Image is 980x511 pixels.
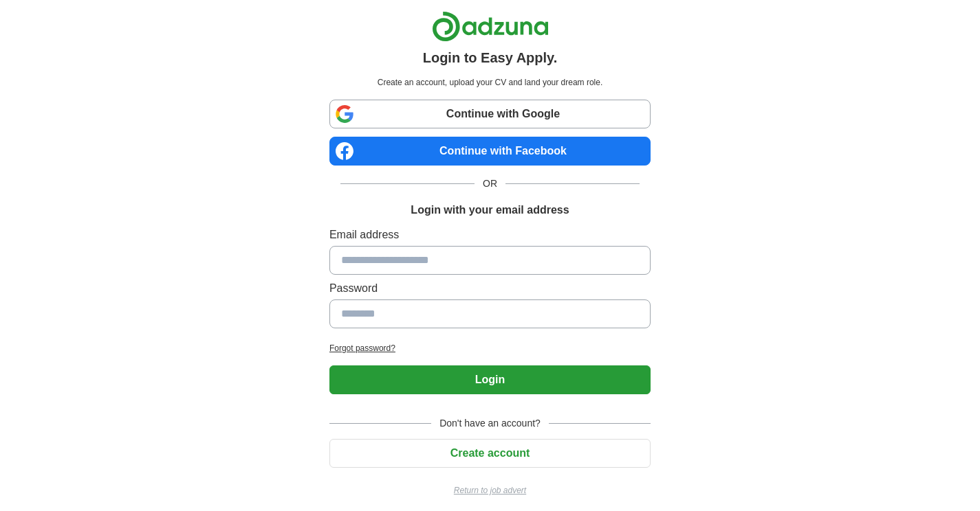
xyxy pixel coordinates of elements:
[411,202,569,218] h1: Login with your email address
[329,342,651,354] a: Forgot password?
[329,439,651,468] button: Create account
[432,11,549,42] img: Adzuna logo
[332,76,648,89] p: Create an account, upload your CV and land your dream role.
[329,447,651,459] a: Create account
[329,227,651,243] label: Email address
[329,365,651,394] button: Login
[329,100,651,128] a: Continue with Google
[475,177,505,191] span: OR
[329,137,651,166] a: Continue with Facebook
[423,47,558,68] h1: Login to Easy Apply.
[329,484,651,497] a: Return to job advert
[431,416,549,431] span: Don't have an account?
[329,280,651,297] label: Password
